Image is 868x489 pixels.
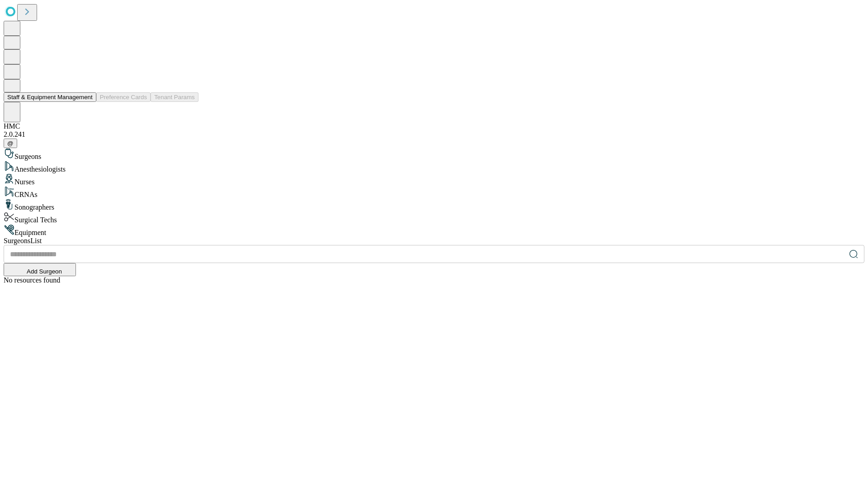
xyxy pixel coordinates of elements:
[4,186,864,199] div: CRNAs
[4,173,864,186] div: Nurses
[4,211,864,224] div: Surgical Techs
[4,276,864,284] div: No resources found
[4,139,17,148] button: @
[27,268,62,275] span: Add Surgeon
[4,161,864,173] div: Anesthesiologists
[4,237,864,245] div: Surgeons List
[4,122,864,130] div: HMC
[4,199,864,211] div: Sonographers
[4,130,864,139] div: 2.0.241
[151,92,198,102] button: Tenant Params
[96,92,151,102] button: Preference Cards
[4,263,76,276] button: Add Surgeon
[7,140,14,147] span: @
[4,92,96,102] button: Staff & Equipment Management
[4,148,864,161] div: Surgeons
[4,224,864,237] div: Equipment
